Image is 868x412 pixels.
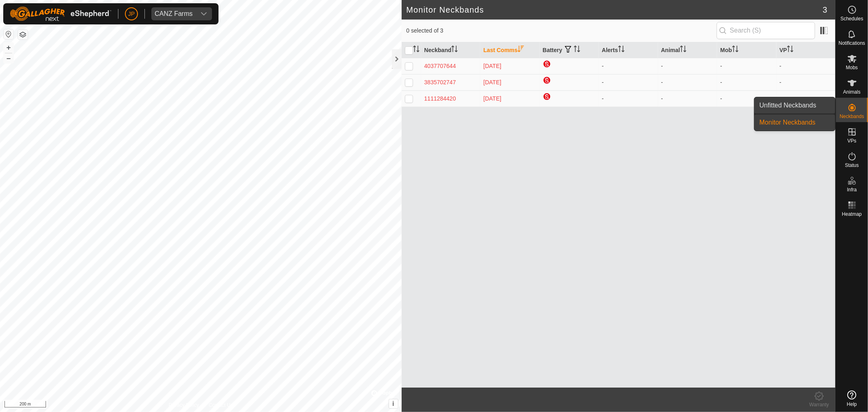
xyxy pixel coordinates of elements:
[599,42,658,58] th: Alerts
[759,101,816,110] span: Unfitted Neckbands
[836,387,868,410] a: Help
[451,47,458,53] p-sorticon: Activate to sort
[151,7,196,20] span: CANZ Farms
[787,47,794,53] p-sorticon: Activate to sort
[661,95,663,102] span: -
[717,22,815,39] input: Search (S)
[424,62,477,70] div: 4037707644
[480,42,540,58] th: Last Comms
[717,42,776,58] th: Mob
[389,399,398,408] button: i
[732,47,739,53] p-sorticon: Activate to sort
[840,114,864,119] span: Neckbands
[661,79,663,85] span: -
[413,47,420,53] p-sorticon: Activate to sort
[847,187,857,192] span: Infra
[842,212,862,217] span: Heatmap
[845,163,859,168] span: Status
[392,400,394,407] span: i
[599,58,658,74] td: -
[209,401,233,409] a: Contact Us
[780,95,782,102] app-display-virtual-paddock-transition: -
[483,79,501,85] span: 21 Aug 2025, 7:34 am
[196,7,212,20] div: dropdown trigger
[155,11,192,17] div: CANZ Farms
[421,42,481,58] th: Neckband
[424,78,477,87] div: 3835702747
[847,138,856,143] span: VPs
[720,63,722,69] span: -
[540,42,599,58] th: Battery
[574,47,580,53] p-sorticon: Activate to sort
[823,4,827,16] span: 3
[599,74,658,90] td: -
[658,42,717,58] th: Animal
[168,401,199,409] a: Privacy Policy
[754,97,835,114] a: Unfitted Neckbands
[843,90,861,94] span: Animals
[10,7,112,21] img: Gallagher Logo
[4,29,13,39] button: Reset Map
[4,53,13,63] button: –
[847,402,857,407] span: Help
[518,47,524,53] p-sorticon: Activate to sort
[720,95,722,102] span: -
[776,42,836,58] th: VP
[840,16,863,21] span: Schedules
[483,95,501,102] span: 8 Aug 2025, 12:53 pm
[759,118,816,127] span: Monitor Neckbands
[424,94,477,103] div: 1111284420
[780,79,782,85] app-display-virtual-paddock-transition: -
[661,63,663,69] span: -
[599,90,658,107] td: -
[803,401,835,408] div: Warranty
[407,5,823,15] h2: Monitor Neckbands
[4,43,13,53] button: +
[18,30,28,39] button: Map Layers
[846,65,858,70] span: Mobs
[720,79,722,85] span: -
[680,47,687,53] p-sorticon: Activate to sort
[128,10,135,18] span: JP
[839,41,865,46] span: Notifications
[754,114,835,131] a: Monitor Neckbands
[618,47,625,53] p-sorticon: Activate to sort
[483,63,501,69] span: 24 Aug 2025, 7:56 am
[407,26,717,35] span: 0 selected of 3
[780,63,782,69] app-display-virtual-paddock-transition: -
